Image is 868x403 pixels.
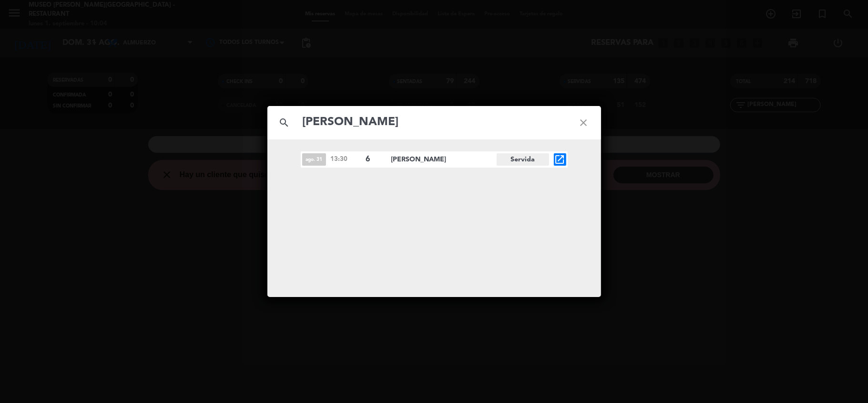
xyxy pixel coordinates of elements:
[267,106,302,140] i: search
[567,106,601,140] i: close
[366,153,383,166] span: 6
[497,153,549,166] span: Servida
[331,154,361,164] span: 13:30
[391,154,497,165] span: [PERSON_NAME]
[302,153,326,166] span: ago. 31
[302,113,567,132] input: Buscar reservas
[554,154,566,165] i: open_in_new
